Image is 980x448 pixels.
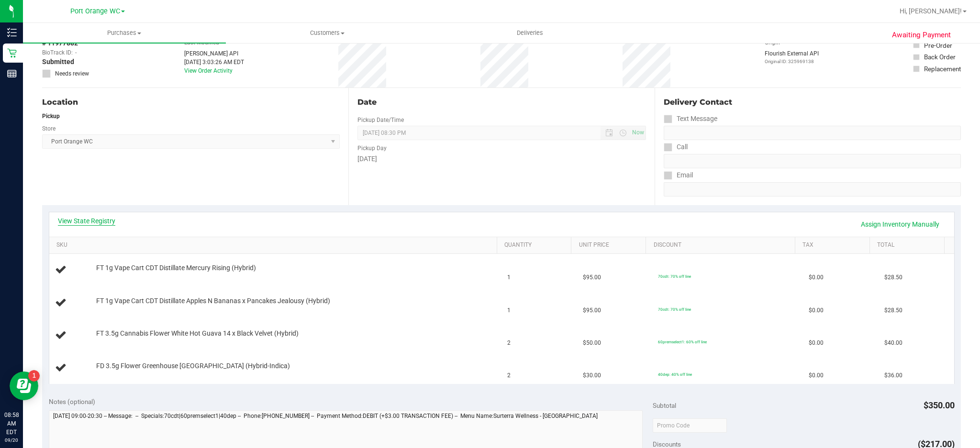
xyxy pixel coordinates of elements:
label: Text Message [664,112,717,126]
div: Back Order [924,52,956,62]
span: $350.00 [924,400,955,410]
span: $0.00 [809,273,824,282]
span: $40.00 [884,339,902,348]
span: Hi, [PERSON_NAME]! [900,7,962,15]
label: Call [664,140,688,154]
span: $95.00 [583,306,601,315]
span: Awaiting Payment [892,30,951,41]
div: Location [42,97,340,108]
p: 09/20 [4,437,19,444]
a: Tax [802,241,866,249]
span: FT 1g Vape Cart CDT Distillate Apples N Bananas x Pancakes Jealousy (Hybrid) [96,296,330,306]
div: Flourish External API [765,49,819,65]
input: Format: (999) 999-9999 [664,126,961,140]
span: 70cdt: 70% off line [658,274,691,279]
span: $28.50 [884,306,902,315]
span: FT 1g Vape Cart CDT Distillate Mercury Rising (Hybrid) [96,263,256,273]
div: [PERSON_NAME] API [184,49,244,58]
a: Customers [226,23,429,43]
span: Purchases [23,29,226,37]
span: $95.00 [583,273,601,282]
span: 2 [507,339,511,348]
strong: Pickup [42,113,60,120]
label: Email [664,168,693,182]
a: Deliveries [429,23,632,43]
span: 70cdt: 70% off line [658,307,691,312]
inline-svg: Retail [7,48,17,58]
span: FT 3.5g Cannabis Flower White Hot Guava 14 x Black Velvet (Hybrid) [96,329,299,338]
span: $0.00 [809,371,824,380]
span: $36.00 [884,371,902,380]
span: 1 [507,273,511,282]
label: Pickup Day [357,144,387,153]
span: 2 [507,371,511,380]
span: $0.00 [809,306,824,315]
span: Port Orange WC [70,7,120,15]
iframe: Resource center unread badge [28,370,40,382]
span: FD 3.5g Flower Greenhouse [GEOGRAPHIC_DATA] (Hybrid-Indica) [96,361,290,371]
span: 40dep: 40% off line [658,372,692,377]
iframe: Resource center [10,372,38,400]
inline-svg: Inventory [7,28,17,37]
span: - [75,48,77,57]
span: Customers [226,29,428,37]
div: Date [357,97,646,108]
inline-svg: Reports [7,69,17,78]
span: Notes (optional) [49,398,95,405]
a: View Order Activity [184,67,233,74]
span: Deliveries [504,29,556,37]
span: 60premselect1: 60% off line [658,339,707,344]
label: Pickup Date/Time [357,116,404,124]
span: $50.00 [583,339,601,348]
a: Quantity [504,241,568,249]
input: Format: (999) 999-9999 [664,154,961,168]
label: Store [42,124,56,133]
div: Delivery Contact [664,97,961,108]
p: 08:58 AM EDT [4,411,19,437]
span: 1 [507,306,511,315]
span: BioTrack ID: [42,48,73,57]
input: Promo Code [653,418,727,433]
a: Total [877,241,940,249]
a: Purchases [23,23,226,43]
span: Submitted [42,57,74,67]
span: Needs review [55,69,89,78]
div: [DATE] [357,154,646,164]
span: Subtotal [653,402,676,409]
div: Pre-Order [924,41,952,50]
a: Discount [654,241,791,249]
div: [DATE] 3:03:26 AM EDT [184,58,244,66]
a: Unit Price [579,241,642,249]
span: $30.00 [583,371,601,380]
p: Original ID: 325969138 [765,58,819,65]
div: Replacement [924,64,961,74]
a: Assign Inventory Manually [855,216,946,232]
a: View State Registry [58,216,115,226]
a: SKU [56,241,493,249]
span: $0.00 [809,339,824,348]
span: $28.50 [884,273,902,282]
